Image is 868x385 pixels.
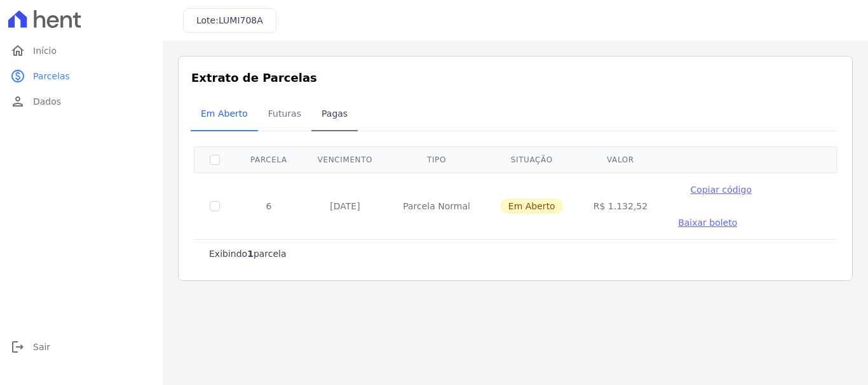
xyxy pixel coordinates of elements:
a: homeInício [5,38,158,63]
h3: Extrato de Parcelas [191,69,839,86]
span: Baixar boleto [678,218,737,228]
span: Parcelas [33,70,70,82]
button: Copiar código [678,183,764,196]
span: Futuras [261,101,309,126]
th: Vencimento [302,147,388,173]
a: Baixar boleto [678,216,737,229]
th: Tipo [388,147,485,173]
td: R$ 1.132,52 [578,173,663,239]
b: 1 [247,249,254,259]
span: Copiar código [691,185,752,195]
td: Parcela Normal [388,173,485,239]
a: logoutSair [5,334,158,360]
td: [DATE] [302,173,388,239]
i: person [10,94,25,109]
span: Em Aberto [501,199,563,214]
h3: Lote: [196,14,263,27]
a: Futuras [258,98,311,131]
span: Sair [33,341,50,353]
th: Parcela [235,147,302,173]
span: Início [33,44,57,57]
a: paidParcelas [5,63,158,89]
i: home [10,43,25,58]
i: logout [10,339,25,355]
th: Situação [485,147,578,173]
a: Em Aberto [191,98,258,131]
span: Em Aberto [193,101,255,126]
p: Exibindo parcela [209,247,287,260]
td: 6 [235,173,302,239]
a: personDados [5,89,158,114]
a: Pagas [311,98,358,131]
i: paid [10,69,25,84]
span: Pagas [314,101,355,126]
span: Dados [33,95,61,108]
th: Valor [578,147,663,173]
span: LUMI708A [219,15,263,25]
